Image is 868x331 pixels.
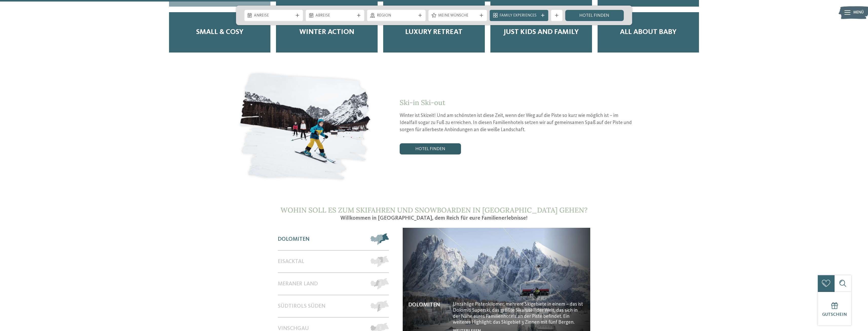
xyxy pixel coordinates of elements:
span: All about Baby [620,28,676,37]
span: Südtirols Süden [278,303,325,309]
span: Ski-in Ski-out [400,98,445,107]
p: Winter ist Skizeit! Und am schönsten ist diese Zeit, wenn der Weg auf die Piste so kurz wie mögli... [400,112,632,133]
img: Familienhotel an der Piste = Spaß ohne Ende [236,69,375,184]
span: Gutschein [822,312,847,317]
span: Meraner Land [278,281,318,287]
span: Dolomiten [278,236,309,242]
span: Anreise [254,13,293,19]
a: Gutschein [818,292,851,325]
span: Eisacktal [278,258,304,265]
span: Meine Wünsche [438,13,477,19]
span: Willkommen in [GEOGRAPHIC_DATA], dem Reich für eure Familienerlebnisse! [340,215,528,221]
a: Hotel finden [400,143,461,154]
span: Winter Action [299,28,354,37]
span: Family Experiences [500,13,539,19]
a: Hotel finden [565,10,624,21]
span: Just Kids and Family [504,28,579,37]
span: Region [377,13,416,19]
span: Luxury Retreat [405,28,463,37]
span: Small & Cosy [196,28,243,37]
span: Wohin soll es zum Skifahren und Snowboarden in [GEOGRAPHIC_DATA] gehen? [281,205,587,215]
span: Abreise [316,13,355,19]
